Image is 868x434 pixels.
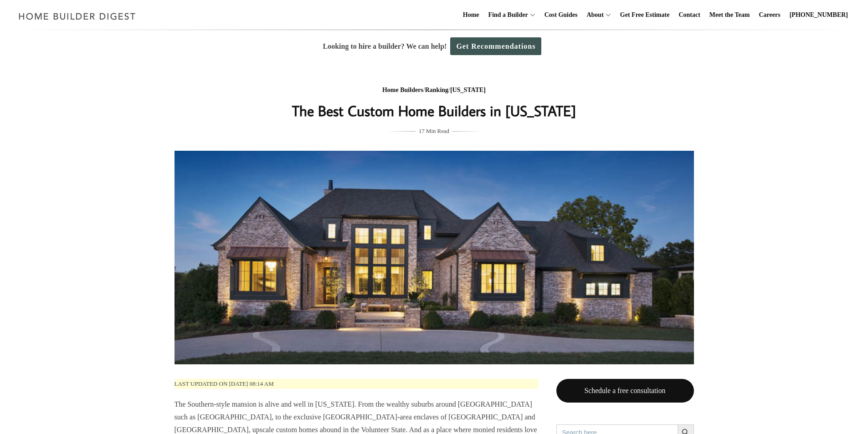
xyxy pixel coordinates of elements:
[252,85,616,96] div: / /
[382,87,423,93] a: Home Builders
[706,0,754,30] a: Meet the Team
[450,37,541,55] a: Get Recommendations
[419,126,449,136] span: 17 Min Read
[556,379,694,403] a: Schedule a free consultation
[583,0,603,30] a: About
[15,7,140,25] img: Home Builder Digest
[252,100,616,122] h1: The Best Custom Home Builders in [US_STATE]
[450,87,486,93] a: [US_STATE]
[755,0,784,30] a: Careers
[485,0,528,30] a: Find a Builder
[175,379,538,389] p: Last updated on [DATE] 08:14 am
[616,0,673,30] a: Get Free Estimate
[425,87,448,93] a: Ranking
[459,0,483,30] a: Home
[541,0,581,30] a: Cost Guides
[786,0,852,30] a: [PHONE_NUMBER]
[675,0,704,30] a: Contact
